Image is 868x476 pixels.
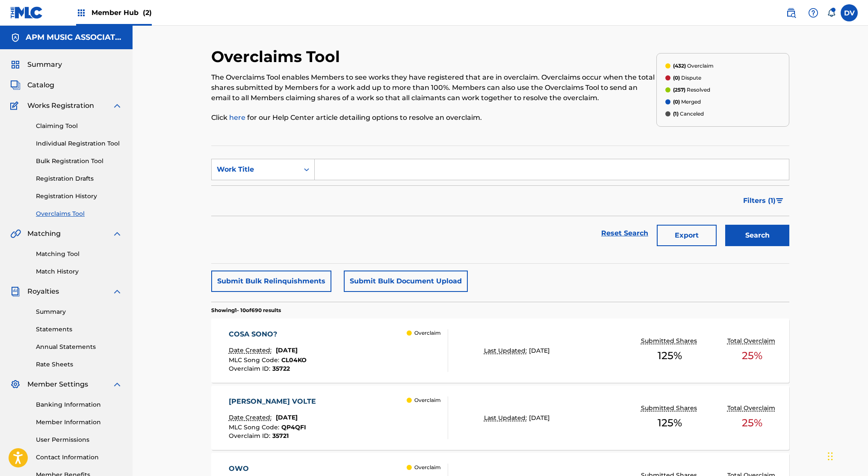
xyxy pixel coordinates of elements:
span: [DATE] [276,346,298,354]
button: Search [725,225,789,246]
a: Summary [36,307,122,316]
a: [PERSON_NAME] VOLTEDate Created:[DATE]MLC Song Code:QP4QFIOverclaim ID:35721 OverclaimLast Update... [211,386,789,450]
span: 25 % [742,348,762,363]
span: 25 % [742,415,762,431]
a: Claiming Tool [36,122,122,131]
div: OWO [229,464,306,474]
span: 35721 [272,432,289,440]
span: QP4QFI [281,423,306,431]
span: (0) [673,74,680,81]
div: Work Title [217,164,294,175]
p: Date Created: [229,346,274,355]
img: MLC Logo [10,6,43,19]
iframe: Chat Widget [825,435,868,476]
a: CatalogCatalog [10,80,54,90]
span: (2) [143,9,152,17]
span: Royalties [27,286,59,297]
span: Summary [27,59,62,70]
span: (0) [673,98,680,105]
a: Banking Information [36,400,122,409]
a: COSA SONO?Date Created:[DATE]MLC Song Code:CL04KOOverclaim ID:35722 OverclaimLast Updated:[DATE]S... [211,318,789,383]
img: Member Settings [10,379,21,390]
span: [DATE] [276,414,298,421]
img: Summary [10,59,21,70]
span: Member Hub [92,8,152,18]
img: Accounts [10,33,21,43]
p: The Overclaims Tool enables Members to see works they have registered that are in overclaim. Over... [211,72,656,103]
div: COSA SONO? [229,329,307,339]
p: Canceled [673,110,704,118]
a: Bulk Registration Tool [36,157,122,166]
form: Search Form [211,159,789,250]
span: Member Settings [27,379,88,390]
img: Matching [10,229,21,239]
img: expand [112,101,122,111]
span: Overclaim ID : [229,432,272,440]
p: Merged [673,98,701,106]
p: Overclaim [673,62,714,70]
span: CL04KO [281,356,307,364]
a: User Permissions [36,435,122,444]
span: Filters ( 1 ) [743,196,776,206]
a: SummarySummary [10,59,62,70]
span: (257) [673,86,685,93]
div: User Menu [841,4,858,21]
span: Overclaim ID : [229,365,272,372]
span: [DATE] [529,347,550,354]
p: Total Overclaim [727,404,777,413]
img: expand [112,379,122,390]
h2: Overclaims Tool [211,47,344,66]
a: Rate Sheets [36,360,122,369]
img: expand [112,286,122,297]
img: help [808,8,818,18]
a: Reset Search [597,224,652,243]
p: Overclaim [414,329,441,337]
img: Catalog [10,80,21,90]
span: Works Registration [27,101,94,111]
a: Member Information [36,418,122,427]
a: Contact Information [36,453,122,462]
img: Top Rightsholders [76,8,86,18]
a: Registration Drafts [36,174,122,183]
h5: APM MUSIC ASSOCIATED PRODUCTION MUSIC [26,33,122,42]
p: Overclaim [414,464,441,471]
p: Showing 1 - 10 of 690 results [211,306,281,314]
div: Help [805,4,822,21]
p: Date Created: [229,413,274,422]
div: [PERSON_NAME] VOLTE [229,396,320,407]
a: Statements [36,325,122,334]
button: Submit Bulk Relinquishments [211,271,331,292]
a: Overclaims Tool [36,209,122,218]
span: MLC Song Code : [229,423,281,431]
iframe: Resource Center [844,325,868,394]
img: Works Registration [10,101,21,111]
span: 35722 [272,365,290,372]
p: Dispute [673,74,701,82]
p: Click for our Help Center article detailing options to resolve an overclaim. [211,113,656,123]
p: Last Updated: [484,414,529,422]
img: expand [112,229,122,239]
div: Notifications [827,9,836,17]
a: Public Search [782,4,800,21]
span: 125 % [658,415,682,431]
button: Export [657,225,717,246]
span: Matching [27,229,61,239]
span: MLC Song Code : [229,356,281,364]
div: Drag [828,443,833,469]
p: Last Updated: [484,346,529,355]
a: here [229,113,247,122]
a: Matching Tool [36,250,122,259]
span: 125 % [658,348,682,363]
button: Submit Bulk Document Upload [344,271,468,292]
a: Individual Registration Tool [36,139,122,148]
p: Resolved [673,86,710,94]
a: Match History [36,267,122,276]
p: Total Overclaim [727,336,777,345]
p: Submitted Shares [641,336,699,345]
p: Submitted Shares [641,404,699,413]
img: search [786,8,796,18]
img: filter [776,198,783,203]
a: Registration History [36,192,122,201]
span: (432) [673,62,686,69]
span: Catalog [27,80,54,90]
